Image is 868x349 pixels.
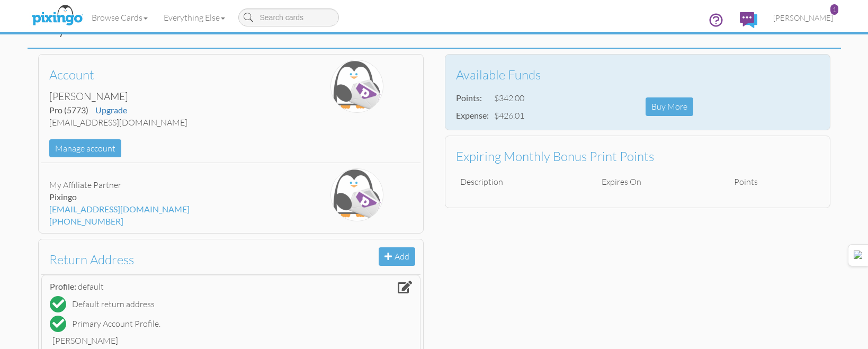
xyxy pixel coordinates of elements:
[773,13,833,22] span: [PERSON_NAME]
[49,253,405,266] h3: Return Address
[456,172,597,192] td: Description
[78,281,104,292] span: default
[491,107,527,124] td: $426.01
[49,179,286,191] div: My Affiliate Partner
[49,117,286,129] div: [EMAIL_ADDRESS][DOMAIN_NAME]
[330,168,383,221] img: pixingo-penguin.png
[49,105,88,115] span: Pro
[238,8,339,26] input: Search cards
[379,247,415,266] button: Add
[456,149,811,163] h3: Expiring Monthly Bonus Print Points
[49,90,286,104] div: [PERSON_NAME]
[49,216,286,228] div: [PHONE_NUMBER]
[156,4,233,31] a: Everything Else
[72,318,160,330] div: Primary Account Profile.
[330,60,383,113] img: pixingo-penguin.png
[765,4,841,31] a: [PERSON_NAME] 1
[49,68,278,82] h3: Account
[49,203,286,216] div: [EMAIL_ADDRESS][DOMAIN_NAME]
[49,139,121,158] button: Manage account
[646,97,693,116] div: Buy More
[597,172,730,192] td: Expires On
[456,110,489,120] strong: Expense:
[740,12,757,28] img: comments.svg
[64,105,88,115] span: (5773)
[456,93,482,103] strong: Points:
[830,4,838,15] div: 1
[50,281,76,291] span: Profile:
[29,3,85,29] img: pixingo logo
[49,191,286,203] div: Pixingo
[456,68,811,82] h3: Available Funds
[84,4,156,31] a: Browse Cards
[52,335,409,347] div: [PERSON_NAME]
[730,172,819,192] td: Points
[491,90,527,107] td: $342.00
[854,250,863,260] img: Detect Auto
[95,105,127,115] a: Upgrade
[72,298,155,310] div: Default return address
